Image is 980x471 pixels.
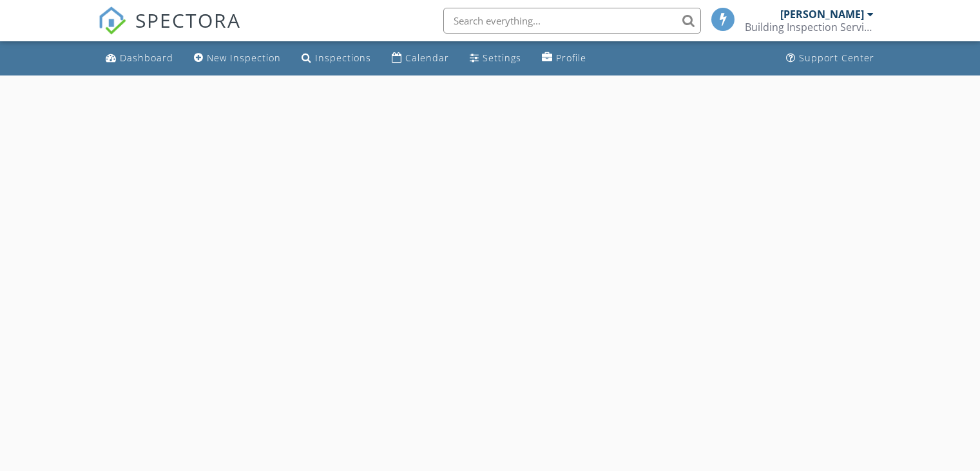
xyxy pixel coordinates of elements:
[387,46,454,70] a: Calendar
[405,52,449,64] div: Calendar
[483,52,521,64] div: Settings
[781,46,879,70] a: Support Center
[120,52,173,64] div: Dashboard
[780,8,864,21] div: [PERSON_NAME]
[799,52,874,64] div: Support Center
[745,21,874,34] div: Building Inspection Services
[537,46,591,70] a: Profile
[315,52,371,64] div: Inspections
[296,46,376,70] a: Inspections
[98,6,126,35] img: The Best Home Inspection Software - Spectora
[189,46,286,70] a: New Inspection
[465,46,526,70] a: Settings
[556,52,586,64] div: Profile
[443,8,701,34] input: Search everything...
[207,52,281,64] div: New Inspection
[101,46,178,70] a: Dashboard
[135,6,241,34] span: SPECTORA
[98,17,241,45] a: SPECTORA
